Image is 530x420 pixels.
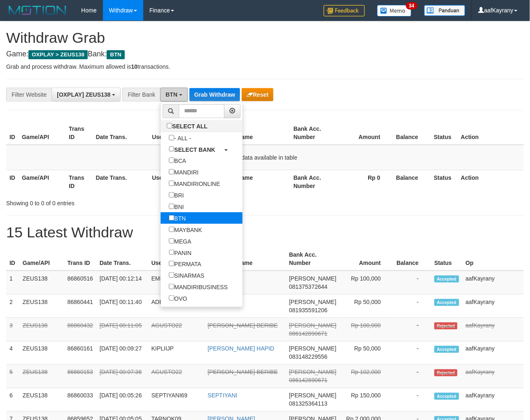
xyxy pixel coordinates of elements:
label: MANDIRIONLINE [161,178,228,189]
td: aafKayrany [462,318,524,341]
input: - ALL - [169,135,174,140]
label: OVO [161,292,195,304]
span: Accepted [434,346,459,353]
th: Action [458,170,524,193]
label: MEGA [161,235,199,247]
a: SEPTIYANI [208,392,237,399]
td: No data available in table [6,145,524,170]
input: SELECT ALL [167,123,172,128]
td: [DATE] 00:11:05 [96,318,148,341]
label: - ALL - [161,132,199,144]
input: SELECT BANK [169,146,174,152]
td: Rp 100,000 [340,271,393,295]
th: Game/API [19,170,65,193]
th: Action [458,121,524,145]
td: ZEUS138 [19,341,64,365]
td: KIPLIIJP [148,341,205,365]
td: Rp 50,000 [340,341,393,365]
span: Accepted [434,276,459,283]
span: Copy 081935591206 to clipboard [289,307,327,313]
span: Copy 086142890671 to clipboard [289,330,327,337]
span: Rejected [434,369,458,376]
input: PANIN [169,250,174,255]
span: Accepted [434,299,459,306]
p: Grab and process withdraw. Maximum allowed is transactions. [6,63,524,71]
h4: Game: Bank: [6,50,524,58]
span: BTN [107,50,125,59]
td: - [393,271,431,295]
td: 86860033 [64,388,96,412]
label: SINARMAS [161,269,212,281]
span: [PERSON_NAME] [289,299,336,305]
span: Copy 083148229556 to clipboard [289,354,327,360]
strong: 10 [131,63,138,70]
span: Copy 081325364113 to clipboard [289,401,327,407]
label: BNI [161,201,192,212]
label: MANDIRIBUSINESS [161,281,236,292]
td: - [393,365,431,388]
th: Balance [393,170,431,193]
span: [PERSON_NAME] [289,346,336,352]
label: BCA [161,155,194,166]
a: [PERSON_NAME] HAPID [208,346,274,352]
td: [DATE] 00:12:14 [96,271,148,295]
td: 1 [6,271,19,295]
td: Rp 100,000 [340,318,393,341]
th: Status [431,247,462,271]
th: Balance [393,121,431,145]
th: Status [431,170,458,193]
label: BRI [161,189,192,201]
td: - [393,388,431,412]
td: [DATE] 00:11:40 [96,295,148,318]
th: Trans ID [64,247,96,271]
td: ZEUS138 [19,388,64,412]
td: ADENMUTU [148,295,205,318]
span: Accepted [434,393,459,400]
td: 86860153 [64,365,96,388]
label: SELECT ALL [161,120,216,132]
td: ZEUS138 [19,318,64,341]
td: 86860441 [64,295,96,318]
button: [OXPLAY] ZEUS138 [51,88,121,102]
th: ID [6,121,19,145]
img: Feedback.jpg [324,5,365,16]
td: 86860516 [64,271,96,295]
td: 6 [6,388,19,412]
span: 34 [406,2,417,9]
td: aafKayrany [462,341,524,365]
th: User ID [149,121,205,145]
td: ZEUS138 [19,271,64,295]
div: Filter Bank [122,88,160,102]
th: Bank Acc. Number [290,170,337,193]
h1: Withdraw Grab [6,30,524,46]
span: Copy 081375372644 to clipboard [289,283,327,290]
label: GOPAY [161,304,202,316]
input: BNI [169,204,174,209]
a: [PERSON_NAME] BERIBE [208,322,278,329]
th: Date Trans. [96,247,148,271]
input: BRI [169,192,174,197]
span: Copy 086142890671 to clipboard [289,377,327,384]
td: 86860161 [64,341,96,365]
td: 5 [6,365,19,388]
a: SELECT BANK [161,144,243,155]
td: AGUSTO22 [148,365,205,388]
th: Bank Acc. Name [204,247,286,271]
span: Rejected [434,323,458,330]
th: Date Trans. [93,121,149,145]
td: [DATE] 00:05:26 [96,388,148,412]
td: aafKayrany [462,365,524,388]
input: MANDIRIONLINE [169,181,174,186]
label: MAYBANK [161,224,210,235]
input: SINARMAS [169,272,174,278]
th: Date Trans. [93,170,149,193]
button: Grab Withdraw [189,88,240,101]
th: Trans ID [65,170,92,193]
td: aafKayrany [462,271,524,295]
td: [DATE] 00:07:36 [96,365,148,388]
td: 86860432 [64,318,96,341]
td: [DATE] 00:09:27 [96,341,148,365]
span: [PERSON_NAME] [289,322,336,329]
th: Op [462,247,524,271]
button: Reset [242,88,273,101]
